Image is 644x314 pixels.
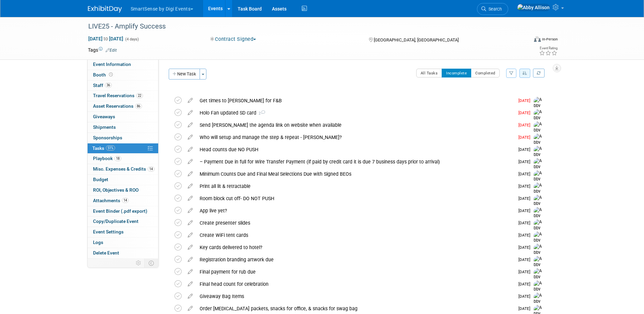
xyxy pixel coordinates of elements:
[184,183,196,189] a: edit
[184,281,196,287] a: edit
[88,185,158,195] a: ROI, Objectives & ROO
[133,259,145,267] td: Personalize Event Tab Strip
[148,167,154,172] span: 14
[184,244,196,250] a: edit
[93,114,115,119] span: Giveaways
[88,6,122,13] img: ExhibitDay
[518,147,534,152] span: [DATE]
[88,112,158,122] a: Giveaways
[93,187,139,193] span: ROI, Objectives & ROO
[184,146,196,153] a: edit
[542,37,558,42] div: In-Person
[144,259,158,267] td: Toggle Event Tabs
[518,184,534,189] span: [DATE]
[196,205,514,216] div: App live yet?
[196,254,514,265] div: Registration branding artwork due
[196,119,514,131] div: Send [PERSON_NAME] the agenda link on website when available
[518,135,534,140] span: [DATE]
[534,109,544,133] img: Abby Allison
[196,168,514,180] div: Minimum Counts Due and Final Meal Selections Due with Signed BEOs
[93,219,139,224] span: Copy/Duplicate Event
[93,177,108,182] span: Budget
[184,220,196,226] a: edit
[256,111,265,116] span: 2
[184,257,196,263] a: edit
[88,101,158,111] a: Asset Reservations86
[136,93,143,98] span: 22
[196,180,514,192] div: Print all lit & retractable
[518,269,534,274] span: [DATE]
[184,269,196,275] a: edit
[86,20,518,33] div: LIVE25 - Amplify Success
[88,175,158,185] a: Budget
[196,156,514,168] div: – Payment Due in full for Wire Transfer Payment (if paid by credit card it is due 7 business days...
[196,278,514,290] div: Final head count for celebration
[88,196,158,206] a: Attachments14
[196,132,514,143] div: Who will setup and manage the step & repeat - [PERSON_NAME]?
[539,47,557,50] div: Event Rating
[534,219,544,243] img: Abby Allison
[88,154,158,164] a: Playbook18
[184,208,196,214] a: edit
[518,294,534,299] span: [DATE]
[534,195,544,219] img: Abby Allison
[196,242,514,253] div: Key cards delivered to hotel?
[93,93,143,98] span: Travel Reservations
[184,98,196,104] a: edit
[88,122,158,133] a: Shipments
[471,69,500,77] button: Completed
[88,59,158,70] a: Event Information
[88,206,158,216] a: Event Binder (.pdf export)
[93,62,131,67] span: Event Information
[92,145,115,151] span: Tasks
[196,266,514,278] div: Final payment for rub due
[93,198,129,203] span: Attachments
[184,171,196,177] a: edit
[93,166,154,172] span: Misc. Expenses & Credits
[93,240,103,245] span: Logs
[105,83,112,88] span: 36
[534,36,541,42] img: Format-Inperson.png
[106,145,115,151] span: 51%
[374,37,459,42] span: [GEOGRAPHIC_DATA], [GEOGRAPHIC_DATA]
[196,144,514,155] div: Head counts due NO PUSH
[108,72,114,77] span: Booth not reserved yet
[88,70,158,80] a: Booth
[88,47,117,53] td: Tags
[534,134,544,158] img: Abby Allison
[442,69,471,77] button: Incomplete
[488,35,558,46] div: Event Format
[88,238,158,248] a: Logs
[184,159,196,165] a: edit
[518,282,534,286] span: [DATE]
[93,124,116,130] span: Shipments
[88,36,124,42] span: [DATE] [DATE]
[93,229,124,234] span: Event Settings
[125,37,139,41] span: (4 days)
[534,182,544,207] img: Abby Allison
[88,227,158,237] a: Event Settings
[534,97,544,121] img: Abby Allison
[184,293,196,299] a: edit
[88,143,158,154] a: Tasks51%
[486,6,502,12] span: Search
[93,83,112,88] span: Staff
[518,221,534,225] span: [DATE]
[184,306,196,312] a: edit
[184,195,196,202] a: edit
[534,207,544,231] img: Abby Allison
[534,158,544,182] img: Abby Allison
[416,69,442,77] button: All Tasks
[88,164,158,174] a: Misc. Expenses & Credits14
[93,103,142,109] span: Asset Reservations
[534,244,544,268] img: Abby Allison
[518,257,534,262] span: [DATE]
[93,208,147,214] span: Event Binder (.pdf export)
[518,233,534,238] span: [DATE]
[103,36,109,41] span: to
[534,146,544,170] img: Abby Allison
[534,268,544,292] img: Abby Allison
[88,248,158,258] a: Delete Event
[517,4,550,11] img: Abby Allison
[518,159,534,164] span: [DATE]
